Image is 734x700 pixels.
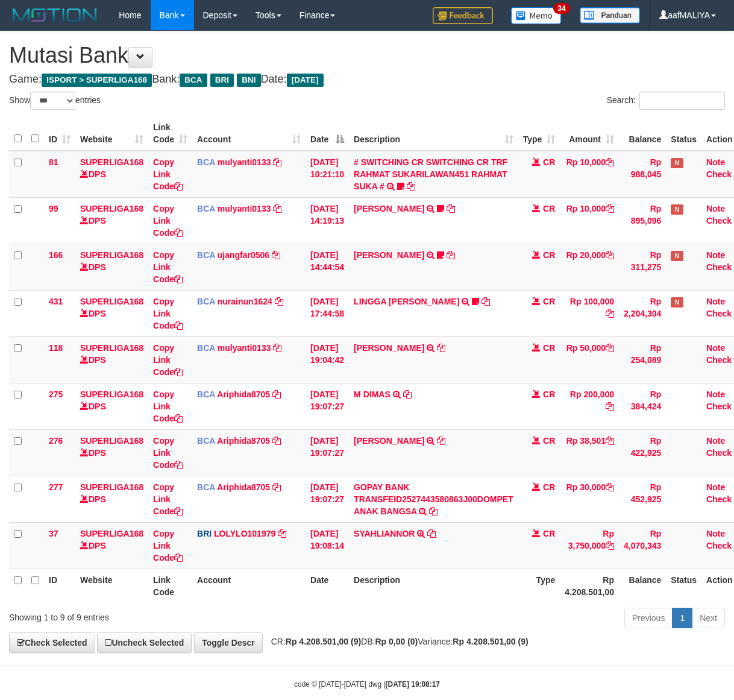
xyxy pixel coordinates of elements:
[518,116,560,151] th: Type: activate to sort column ascending
[49,343,63,353] span: 118
[275,297,283,306] a: Copy nurainun1624 to clipboard
[354,204,424,213] a: [PERSON_NAME]
[218,343,271,353] a: mulyanti0133
[606,482,614,492] a: Copy Rp 30,000 to clipboard
[75,383,148,429] td: DPS
[42,74,152,87] span: ISPORT > SUPERLIGA168
[272,482,281,492] a: Copy Ariphida8705 to clipboard
[560,116,619,151] th: Amount: activate to sort column ascending
[560,151,619,198] td: Rp 10,000
[560,476,619,522] td: Rp 30,000
[80,436,143,446] a: SUPERLIGA168
[349,116,518,151] th: Description: activate to sort column ascending
[403,389,412,399] a: Copy M DIMAS to clipboard
[75,522,148,569] td: DPS
[80,389,143,399] a: SUPERLIGA168
[9,74,725,86] h4: Game: Bank: Date:
[75,244,148,290] td: DPS
[80,297,143,306] a: SUPERLIGA168
[671,297,683,307] span: Has Note
[706,482,725,492] a: Note
[619,116,666,151] th: Balance
[560,522,619,569] td: Rp 3,750,000
[218,157,271,167] a: mulyanti0133
[453,637,528,646] strong: Rp 4.208.501,00 (9)
[706,436,725,446] a: Note
[606,309,614,318] a: Copy Rp 100,000 to clipboard
[49,529,58,538] span: 37
[30,92,75,110] select: Showentries
[218,204,271,213] a: mulyanti0133
[706,262,732,272] a: Check
[706,157,725,167] a: Note
[272,250,280,260] a: Copy ujangfar0506 to clipboard
[197,157,215,167] span: BCA
[706,204,725,213] a: Note
[560,290,619,336] td: Rp 100,000
[518,569,560,603] th: Type
[9,632,95,653] a: Check Selected
[197,343,215,353] span: BCA
[607,92,725,110] label: Search:
[75,290,148,336] td: DPS
[272,436,281,446] a: Copy Ariphida8705 to clipboard
[386,680,440,689] strong: [DATE] 19:08:17
[153,482,183,516] a: Copy Link Code
[192,116,306,151] th: Account: activate to sort column ascending
[706,309,732,318] a: Check
[481,297,490,306] a: Copy LINGGA ADITYA PRAT to clipboard
[706,494,732,504] a: Check
[192,569,306,603] th: Account
[543,343,555,353] span: CR
[237,74,260,87] span: BNI
[666,116,701,151] th: Status
[354,436,424,446] a: [PERSON_NAME]
[543,157,555,167] span: CR
[153,250,183,284] a: Copy Link Code
[349,569,518,603] th: Description
[306,116,349,151] th: Date: activate to sort column descending
[80,482,143,492] a: SUPERLIGA168
[197,482,215,492] span: BCA
[153,436,183,470] a: Copy Link Code
[306,244,349,290] td: [DATE] 14:44:54
[543,482,555,492] span: CR
[306,476,349,522] td: [DATE] 19:07:27
[543,297,555,306] span: CR
[671,204,683,215] span: Has Note
[217,482,270,492] a: Ariphida8705
[639,92,725,110] input: Search:
[49,482,63,492] span: 277
[619,522,666,569] td: Rp 4,070,343
[560,429,619,476] td: Rp 38,501
[427,529,436,538] a: Copy SYAHLIANNOR to clipboard
[306,336,349,383] td: [DATE] 19:04:42
[429,506,438,516] a: Copy GOPAY BANK TRANSFEID2527443580863J00DOMPET ANAK BANGSA to clipboard
[606,157,614,167] a: Copy Rp 10,000 to clipboard
[580,7,640,24] img: panduan.png
[606,204,614,213] a: Copy Rp 10,000 to clipboard
[9,607,297,623] div: Showing 1 to 9 of 9 entries
[619,151,666,198] td: Rp 988,045
[218,297,272,306] a: nurainun1624
[75,151,148,198] td: DPS
[197,250,215,260] span: BCA
[49,204,58,213] span: 99
[433,7,493,24] img: Feedback.jpg
[194,632,263,653] a: Toggle Descr
[706,250,725,260] a: Note
[619,244,666,290] td: Rp 311,275
[49,436,63,446] span: 276
[706,448,732,458] a: Check
[375,637,418,646] strong: Rp 0,00 (0)
[619,569,666,603] th: Balance
[210,74,234,87] span: BRI
[197,297,215,306] span: BCA
[671,251,683,261] span: Has Note
[9,43,725,68] h1: Mutasi Bank
[606,343,614,353] a: Copy Rp 50,000 to clipboard
[354,297,459,306] a: LINGGA [PERSON_NAME]
[619,290,666,336] td: Rp 2,204,304
[706,343,725,353] a: Note
[306,429,349,476] td: [DATE] 19:07:27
